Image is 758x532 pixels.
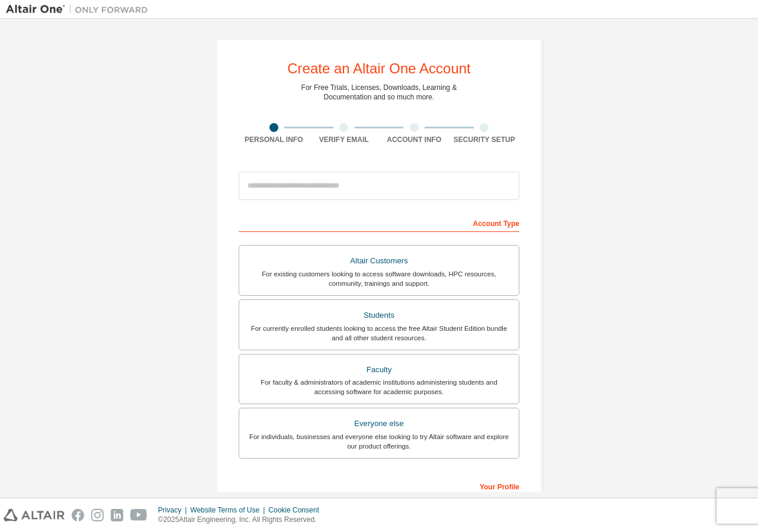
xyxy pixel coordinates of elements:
div: Verify Email [309,135,380,144]
img: altair_logo.svg [4,509,65,521]
div: Personal Info [239,135,309,144]
div: For currently enrolled students looking to access the free Altair Student Edition bundle and all ... [246,324,512,343]
div: Students [246,307,512,324]
img: facebook.svg [72,509,84,521]
div: Cookie Consent [268,505,326,515]
div: Create an Altair One Account [287,62,471,76]
div: For Free Trials, Licenses, Downloads, Learning & Documentation and so much more. [301,83,457,102]
div: Account Type [239,213,519,232]
div: Privacy [158,505,190,515]
div: For existing customers looking to access software downloads, HPC resources, community, trainings ... [246,269,512,288]
div: Everyone else [246,415,512,432]
img: linkedin.svg [111,509,123,521]
div: Website Terms of Use [190,505,268,515]
div: Security Setup [449,135,520,144]
div: For faculty & administrators of academic institutions administering students and accessing softwa... [246,378,512,396]
img: instagram.svg [91,509,104,521]
img: youtube.svg [130,509,147,521]
div: Your Profile [239,476,519,495]
p: © 2025 Altair Engineering, Inc. All Rights Reserved. [158,515,326,525]
div: For individuals, businesses and everyone else looking to try Altair software and explore our prod... [246,432,512,451]
div: Account Info [379,135,449,144]
img: Altair One [6,4,154,15]
div: Altair Customers [246,253,512,269]
div: Faculty [246,362,512,378]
